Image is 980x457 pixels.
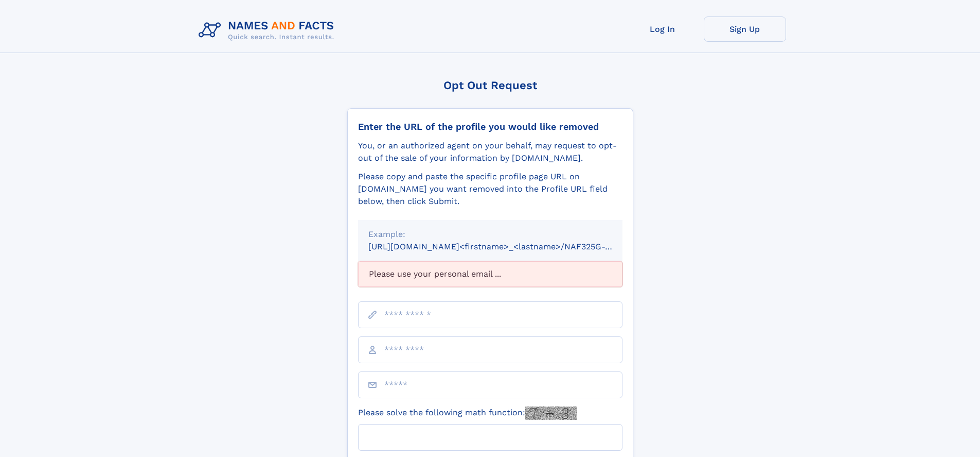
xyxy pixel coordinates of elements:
div: Please use your personal email ... [358,261,622,287]
div: You, or an authorized agent on your behalf, may request to opt-out of the sale of your informatio... [358,140,622,164]
div: Enter the URL of the profile you would like removed [358,121,622,132]
a: Log In [621,16,704,42]
div: Opt Out Request [347,79,633,92]
div: Please copy and paste the specific profile page URL on [DOMAIN_NAME] you want removed into the Pr... [358,171,622,208]
label: Please solve the following math function: [358,407,577,420]
div: Example: [368,228,612,241]
img: Logo Names and Facts [194,16,343,44]
a: Sign Up [704,16,786,42]
small: [URL][DOMAIN_NAME]<firstname>_<lastname>/NAF325G-xxxxxxxx [368,242,642,251]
